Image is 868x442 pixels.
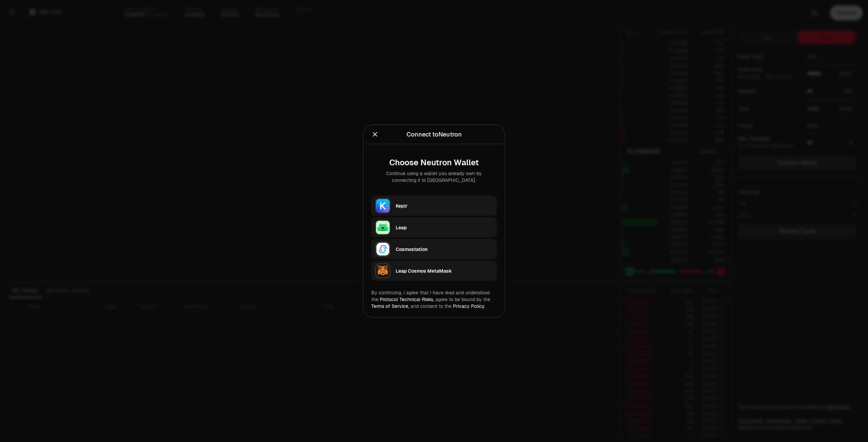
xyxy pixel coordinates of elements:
div: Choose Neutron Wallet [377,157,491,167]
a: Terms of Service, [371,303,409,309]
div: By continuing, I agree that I have read and understood the agree to be bound by the and consent t... [371,289,497,309]
a: Protocol Technical Risks, [380,296,434,302]
button: KeplrKeplr [371,195,497,216]
button: Leap Cosmos MetaMaskLeap Cosmos MetaMask [371,260,497,281]
button: Close [371,129,379,139]
img: Leap [375,220,390,235]
div: Leap [396,224,493,231]
img: Cosmostation [375,241,390,256]
div: Leap Cosmos MetaMask [396,267,493,274]
button: CosmostationCosmostation [371,239,497,259]
a: Privacy Policy. [453,303,485,309]
div: Continue using a wallet you already own by connecting it to [GEOGRAPHIC_DATA]. [377,170,491,183]
div: Cosmostation [396,246,493,252]
button: LeapLeap [371,217,497,237]
div: Keplr [396,202,493,209]
img: Keplr [375,198,390,213]
img: Leap Cosmos MetaMask [375,263,390,278]
div: Connect to Neutron [407,129,462,139]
